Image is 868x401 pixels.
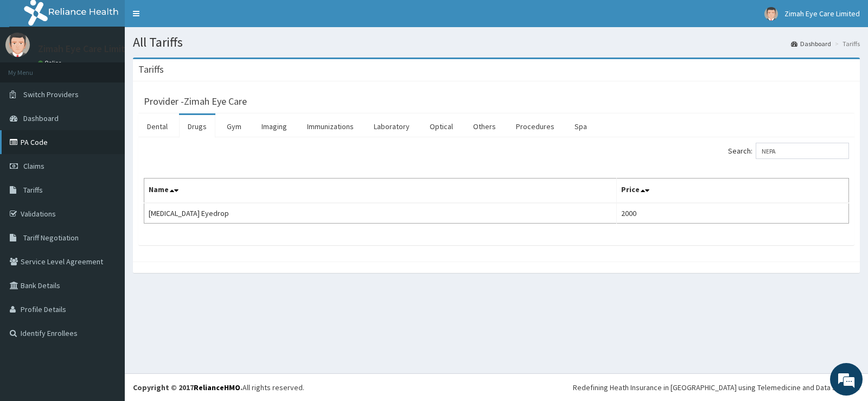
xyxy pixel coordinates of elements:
img: User Image [764,7,778,21]
a: RelianceHMO [194,383,240,392]
label: Search: [728,143,849,159]
div: Minimize live chat window [178,5,204,31]
span: Dashboard [23,113,59,123]
span: Claims [23,161,44,171]
a: Immunizations [298,115,362,138]
h3: Provider - Zimah Eye Care [144,97,247,106]
th: Name [144,179,617,203]
img: User Image [5,33,30,57]
h1: All Tariffs [133,35,860,49]
span: We're online! [63,127,150,237]
p: Zimah Eye Care Limited [38,44,136,54]
li: Tariffs [832,39,860,48]
a: Drugs [179,115,215,138]
img: d_794563401_company_1708531726252_794563401 [20,54,44,81]
footer: All rights reserved. [125,373,868,401]
div: Chat with us now [56,61,182,75]
span: Tariffs [23,185,43,195]
a: Dashboard [791,39,831,48]
a: Procedures [507,115,563,138]
div: Redefining Heath Insurance in [GEOGRAPHIC_DATA] using Telemedicine and Data Science! [573,382,860,393]
td: [MEDICAL_DATA] Eyedrop [144,203,617,224]
a: Laboratory [365,115,418,138]
a: Dental [138,115,176,138]
a: Others [464,115,505,138]
a: Optical [421,115,462,138]
span: Switch Providers [23,90,79,99]
input: Search: [756,143,849,159]
span: Tariff Negotiation [23,233,79,243]
strong: Copyright © 2017 . [133,383,242,392]
textarea: Type your message and hit 'Enter' [5,277,207,315]
h3: Tariffs [138,65,164,74]
a: Spa [566,115,596,138]
a: Gym [218,115,250,138]
th: Price [617,179,849,203]
td: 2000 [617,203,849,224]
a: Online [38,59,64,67]
a: Imaging [253,115,296,138]
span: Zimah Eye Care Limited [784,9,860,18]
